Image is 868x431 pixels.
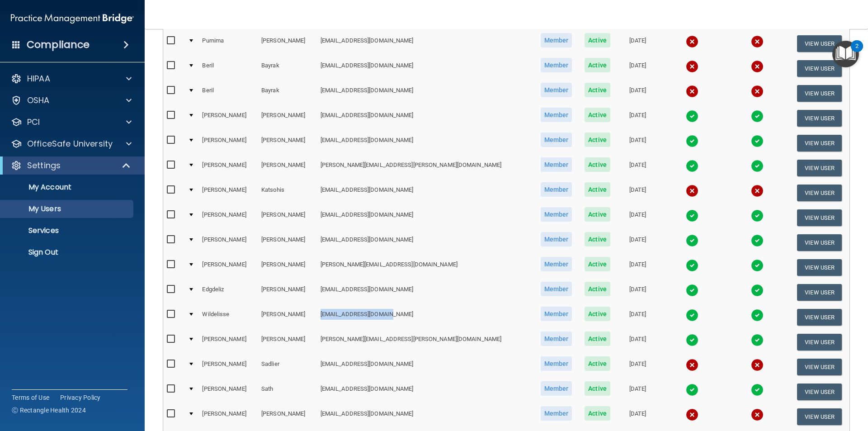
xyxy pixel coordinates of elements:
[797,408,842,425] button: View User
[616,355,659,379] td: [DATE]
[541,282,572,296] span: Member
[616,31,659,56] td: [DATE]
[797,209,842,226] button: View User
[797,160,842,176] button: View User
[541,232,572,246] span: Member
[317,56,534,81] td: [EMAIL_ADDRESS][DOMAIN_NAME]
[27,95,50,106] p: OSHA
[751,35,764,48] img: cross.ca9f0e7f.svg
[686,209,698,222] img: tick.e7d51cea.svg
[797,60,842,77] button: View User
[198,404,258,429] td: [PERSON_NAME]
[686,234,698,247] img: tick.e7d51cea.svg
[198,81,258,106] td: Beril
[258,180,317,205] td: Katsohis
[258,280,317,305] td: [PERSON_NAME]
[686,60,698,73] img: cross.ca9f0e7f.svg
[541,356,572,371] span: Member
[585,157,610,172] span: Active
[855,46,859,58] div: 2
[751,284,764,297] img: tick.e7d51cea.svg
[198,156,258,180] td: [PERSON_NAME]
[11,138,132,149] a: OfficeSafe University
[616,131,659,156] td: [DATE]
[541,157,572,172] span: Member
[686,334,698,346] img: tick.e7d51cea.svg
[198,379,258,404] td: [PERSON_NAME]
[751,334,764,346] img: tick.e7d51cea.svg
[797,110,842,127] button: View User
[585,356,610,371] span: Active
[27,117,40,128] p: PCI
[712,367,857,403] iframe: Drift Widget Chat Controller
[686,35,698,48] img: cross.ca9f0e7f.svg
[258,330,317,355] td: [PERSON_NAME]
[686,284,698,297] img: tick.e7d51cea.svg
[751,359,764,371] img: cross.ca9f0e7f.svg
[686,309,698,322] img: tick.e7d51cea.svg
[585,381,610,396] span: Active
[258,81,317,106] td: Bayrak
[258,56,317,81] td: Bayrak
[198,230,258,255] td: [PERSON_NAME]
[751,209,764,222] img: tick.e7d51cea.svg
[6,183,129,192] p: My Account
[541,58,572,72] span: Member
[317,230,534,255] td: [EMAIL_ADDRESS][DOMAIN_NAME]
[686,160,698,172] img: tick.e7d51cea.svg
[258,230,317,255] td: [PERSON_NAME]
[616,106,659,131] td: [DATE]
[585,83,610,97] span: Active
[797,284,842,301] button: View User
[832,41,859,67] button: Open Resource Center, 2 new notifications
[585,257,610,271] span: Active
[6,248,129,257] p: Sign Out
[198,31,258,56] td: Purnima
[11,117,132,128] a: PCI
[11,160,131,171] a: Settings
[317,131,534,156] td: [EMAIL_ADDRESS][DOMAIN_NAME]
[616,205,659,230] td: [DATE]
[616,180,659,205] td: [DATE]
[60,393,101,402] a: Privacy Policy
[585,232,610,246] span: Active
[258,404,317,429] td: [PERSON_NAME]
[616,230,659,255] td: [DATE]
[6,204,129,213] p: My Users
[11,95,132,106] a: OSHA
[258,106,317,131] td: [PERSON_NAME]
[541,33,572,47] span: Member
[751,234,764,247] img: tick.e7d51cea.svg
[616,56,659,81] td: [DATE]
[686,135,698,147] img: tick.e7d51cea.svg
[585,307,610,321] span: Active
[11,73,132,84] a: HIPAA
[616,305,659,330] td: [DATE]
[686,259,698,272] img: tick.e7d51cea.svg
[27,38,90,51] h4: Compliance
[198,305,258,330] td: Wildelisse
[751,135,764,147] img: tick.e7d51cea.svg
[616,255,659,280] td: [DATE]
[12,406,86,415] span: Ⓒ Rectangle Health 2024
[317,355,534,379] td: [EMAIL_ADDRESS][DOMAIN_NAME]
[198,280,258,305] td: Edgdeliz
[317,280,534,305] td: [EMAIL_ADDRESS][DOMAIN_NAME]
[686,85,698,98] img: cross.ca9f0e7f.svg
[585,108,610,122] span: Active
[11,9,134,28] img: PMB logo
[541,83,572,97] span: Member
[198,180,258,205] td: [PERSON_NAME]
[258,156,317,180] td: [PERSON_NAME]
[317,330,534,355] td: [PERSON_NAME][EMAIL_ADDRESS][PERSON_NAME][DOMAIN_NAME]
[686,185,698,197] img: cross.ca9f0e7f.svg
[198,56,258,81] td: Beril
[541,307,572,321] span: Member
[317,81,534,106] td: [EMAIL_ADDRESS][DOMAIN_NAME]
[12,393,49,402] a: Terms of Use
[258,305,317,330] td: [PERSON_NAME]
[541,332,572,346] span: Member
[616,280,659,305] td: [DATE]
[797,259,842,276] button: View User
[797,309,842,326] button: View User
